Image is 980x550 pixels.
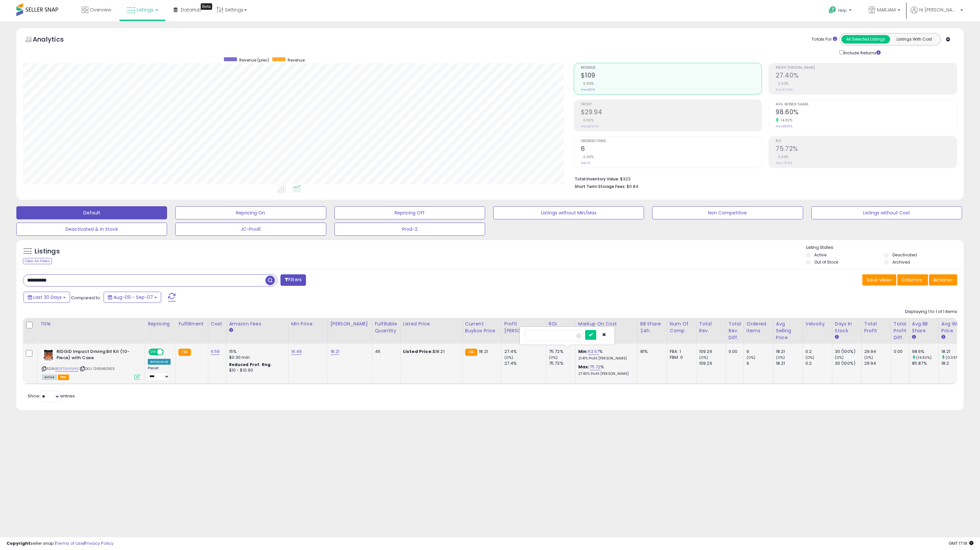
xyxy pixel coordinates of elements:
div: 45 [375,349,395,355]
h2: 6 [581,145,762,154]
small: (0%) [864,355,873,360]
span: ON [149,349,157,355]
button: Prod-2 [334,223,485,236]
span: Ordered Items [581,139,762,143]
h2: $29.94 [581,108,762,117]
small: 0.00% [776,81,789,86]
a: 75.72 [590,364,601,370]
span: Revenue [581,66,762,70]
button: Listings without Cost [811,206,962,219]
div: 81% [640,349,662,355]
div: Min Price [291,321,325,327]
div: 75.72% [549,349,575,355]
span: Aug-09 - Sep-07 [113,294,153,301]
span: OFF [163,349,173,355]
b: Max: [578,364,590,370]
button: Non Competitive [652,206,803,219]
div: Title [40,321,142,327]
h5: Listings [35,247,60,256]
div: Amazon AI [148,359,171,365]
a: 6.59 [211,348,220,355]
img: 41Tb9Wc1BIL._SL40_.jpg [42,349,55,362]
div: Preset: [148,366,171,381]
small: (0%) [776,355,785,360]
small: 0.00% [581,118,594,123]
span: Help [838,8,847,13]
b: Short Term Storage Fees: [575,184,626,189]
div: 18.21 [776,349,803,355]
div: FBM: 0 [670,355,691,360]
div: FBA: 1 [670,349,691,355]
button: Listings With Cost [890,35,938,44]
span: Listings [137,7,154,13]
p: 27.40% Profit [PERSON_NAME] [578,372,633,376]
span: Compared to: [71,295,101,301]
span: Hi [PERSON_NAME] [919,7,958,13]
div: 30 (100%) [835,360,861,366]
button: JC-Prod1 [175,223,326,236]
button: All Selected Listings [841,35,890,44]
span: | SKU: 1245460165 [79,366,115,371]
p: Listing States: [806,245,964,251]
span: Overview [90,7,111,13]
label: Out of Stock [814,259,838,265]
small: 0.00% [776,155,789,159]
div: 29.94 [864,360,891,366]
div: 18.2 [941,360,968,366]
div: Include Returns [835,49,888,56]
div: 6 [747,349,773,355]
div: Fulfillment [178,321,205,327]
button: Repricing On [175,206,326,219]
h5: Analytics [33,35,76,46]
small: 14.82% [779,118,792,123]
div: 75.72% [549,360,575,366]
th: The percentage added to the cost of goods (COGS) that forms the calculator for Min & Max prices. [575,318,637,344]
div: Total Profit Diff. [894,321,906,341]
div: 0.2 [805,349,832,355]
div: Profit [PERSON_NAME] [504,321,543,334]
span: Show: entries [28,393,75,399]
span: Revenue [288,57,305,63]
a: 53.57 [588,348,600,355]
button: Deactivated & In Stock [16,223,167,236]
label: Active [814,252,826,258]
li: $323 [575,174,952,182]
div: $18.21 [403,349,457,355]
div: 109.26 [699,360,726,366]
div: 0.00 [729,349,739,355]
i: Get Help [828,6,836,14]
button: Default [16,206,167,219]
small: (0.05%) [946,355,960,360]
b: RIDGID Impact Driving Bit Kit (10-Piece) with Case [57,349,136,362]
small: Prev: 75.72% [776,161,792,165]
small: Prev: $29.94 [581,124,599,128]
h2: 98.60% [776,108,957,117]
small: (0%) [747,355,756,360]
button: Filters [280,274,306,286]
div: 0.00 [894,349,904,355]
span: Avg. Buybox Share [776,103,957,106]
a: 16.49 [291,348,302,355]
h2: $109 [581,72,762,81]
div: Listed Price [403,321,460,327]
div: 0.2 [805,360,832,366]
div: Clear All Filters [23,258,52,264]
button: Save View [862,274,896,285]
span: Profit [581,103,762,106]
label: Deactivated [892,252,917,258]
div: $10 - $10.90 [229,368,283,373]
small: (14.82%) [916,355,932,360]
div: 30 (100%) [835,349,861,355]
span: Revenue (prev) [239,57,269,63]
small: Avg Win Price. [941,334,945,340]
small: Avg BB Share. [912,334,916,340]
label: Archived [892,259,910,265]
div: 98.6% [912,349,938,355]
small: Prev: 6 [581,161,590,165]
small: FBA [465,349,477,356]
div: % [578,364,633,376]
div: [PERSON_NAME] [330,321,369,327]
div: Avg BB Share [912,321,936,334]
button: Actions [929,274,957,285]
small: Days In Stock. [835,334,839,340]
